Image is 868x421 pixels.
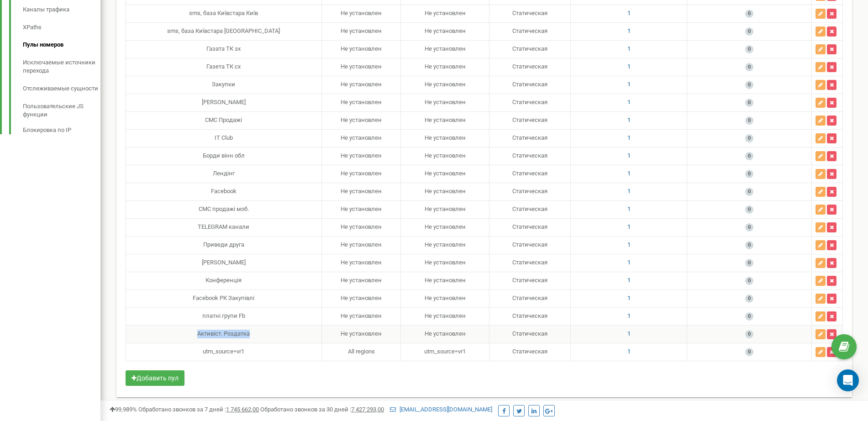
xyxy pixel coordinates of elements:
[627,223,631,230] span: 1
[489,147,571,165] td: Статическая
[401,183,489,200] td: Не установлен
[745,205,753,214] span: 0
[321,236,401,254] td: Не установлен
[489,5,571,22] td: Статическая
[130,27,318,36] div: sms, база Київстара [GEOGRAPHIC_DATA]
[627,312,631,319] span: 1
[130,312,318,321] div: платні групи Fb
[745,45,753,53] span: 0
[401,58,489,76] td: Не установлен
[321,200,401,218] td: Не установлен
[745,81,753,89] span: 0
[627,45,631,52] span: 1
[110,406,137,413] span: 99,989%
[321,254,401,272] td: Не установлен
[489,200,571,218] td: Статическая
[401,236,489,254] td: Не установлен
[321,94,401,111] td: Не установлен
[23,80,100,98] a: Отслеживаемые сущности
[627,170,631,177] span: 1
[321,289,401,307] td: Не установлен
[401,111,489,129] td: Не установлен
[627,259,631,266] span: 1
[321,76,401,94] td: Не установлен
[130,63,318,71] div: Газета ТК сх
[745,27,753,36] span: 0
[627,63,631,70] span: 1
[130,169,318,178] div: Лендінг
[627,241,631,248] span: 1
[745,223,753,232] span: 0
[745,170,753,178] span: 0
[401,218,489,236] td: Не установлен
[627,152,631,159] span: 1
[401,22,489,40] td: Не установлен
[627,188,631,195] span: 1
[321,218,401,236] td: Не установлен
[837,369,859,391] div: Open Intercom Messenger
[130,258,318,267] div: [PERSON_NAME]
[401,40,489,58] td: Не установлен
[23,1,100,19] a: Каналы трафика
[321,183,401,200] td: Не установлен
[321,111,401,129] td: Не установлен
[130,80,318,89] div: Закупки
[627,295,631,301] span: 1
[489,236,571,254] td: Статическая
[130,347,318,356] div: utm_source=vr1
[745,152,753,160] span: 0
[321,147,401,165] td: Не установлен
[745,259,753,267] span: 0
[321,165,401,183] td: Не установлен
[489,272,571,289] td: Статическая
[745,348,753,356] span: 0
[401,94,489,111] td: Не установлен
[489,343,571,361] td: Статическая
[390,406,492,413] a: [EMAIL_ADDRESS][DOMAIN_NAME]
[745,295,753,303] span: 0
[130,276,318,285] div: Конференція
[745,134,753,142] span: 0
[401,254,489,272] td: Не установлен
[401,289,489,307] td: Не установлен
[745,63,753,71] span: 0
[627,277,631,284] span: 1
[627,99,631,105] span: 1
[23,124,100,135] a: Блокировка по IP
[321,307,401,325] td: Не установлен
[126,370,184,386] button: Добавить пул
[23,36,100,54] a: Пулы номеров
[401,307,489,325] td: Не установлен
[401,343,489,361] td: utm_source=vr1
[130,330,318,338] div: Активіст. Роздатка
[627,116,631,123] span: 1
[321,5,401,22] td: Не установлен
[627,348,631,355] span: 1
[489,94,571,111] td: Статическая
[745,10,753,18] span: 0
[401,129,489,147] td: Не установлен
[321,40,401,58] td: Не установлен
[745,241,753,249] span: 0
[130,205,318,214] div: СМС продажі моб.
[745,99,753,107] span: 0
[627,81,631,88] span: 1
[489,289,571,307] td: Статическая
[321,22,401,40] td: Не установлен
[401,165,489,183] td: Не установлен
[489,58,571,76] td: Статическая
[351,406,384,413] u: 7 427 293,00
[489,129,571,147] td: Статическая
[627,134,631,141] span: 1
[489,76,571,94] td: Статическая
[489,111,571,129] td: Статическая
[130,45,318,53] div: Газата ТК зх
[627,27,631,34] span: 1
[23,19,100,37] a: XPaths
[130,152,318,160] div: Борди вінн обл
[23,98,100,124] a: Пользовательские JS функции
[489,254,571,272] td: Статическая
[130,294,318,303] div: Facebook РК Закупівлі
[130,187,318,196] div: Facebook
[489,22,571,40] td: Статическая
